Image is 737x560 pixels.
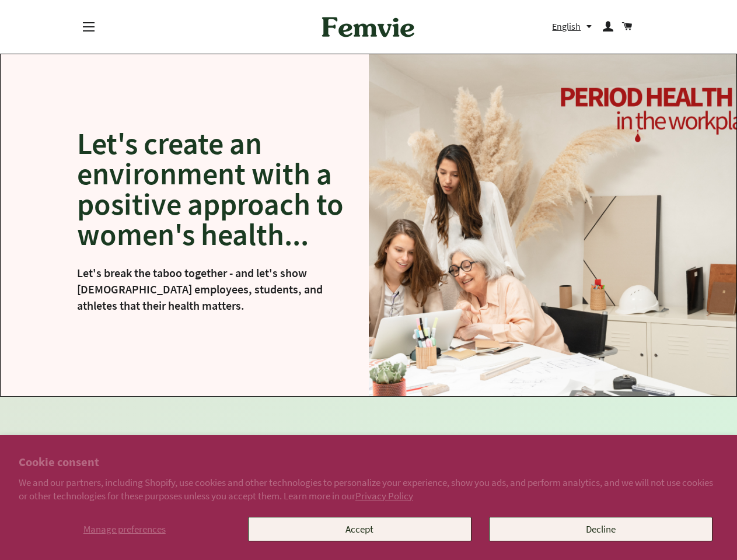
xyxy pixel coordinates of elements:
h2: Let's create an environment with a positive approach to women's health... [77,128,351,250]
button: Accept [248,517,471,541]
a: Privacy Policy [355,489,413,502]
img: Femvie [316,9,421,45]
span: Manage preferences [83,523,166,535]
button: Manage preferences [19,517,230,541]
p: Let's break the taboo together - and let's show [DEMOGRAPHIC_DATA] employees, students, and athle... [77,265,351,314]
h2: Our team combines many years of experience and a passion for change [80,432,658,453]
button: English [552,19,598,34]
p: We and our partners, including Shopify, use cookies and other technologies to personalize your ex... [19,476,718,502]
h2: Cookie consent [19,454,718,471]
button: Decline [489,517,712,541]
